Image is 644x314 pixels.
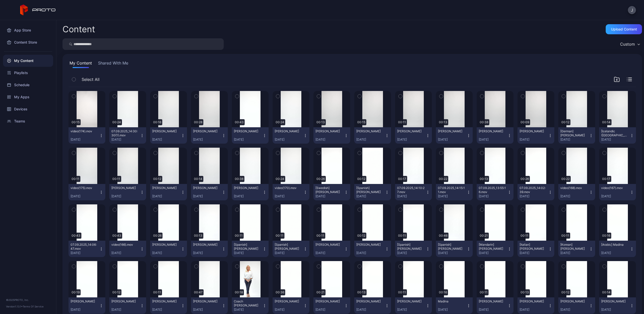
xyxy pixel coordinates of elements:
[356,194,385,198] div: [DATE]
[97,60,129,68] button: Shared With Me
[109,241,146,257] button: video(166).mov[DATE]
[6,305,23,308] span: Version 1.13.1 •
[152,129,180,133] div: shannon
[315,243,343,247] div: Gisella Thomas
[520,251,548,255] div: [DATE]
[71,243,98,251] div: 07.09.2025_14:06:47.mov
[315,138,344,142] div: [DATE]
[479,308,507,312] div: [DATE]
[560,243,588,251] div: [Korean] Rae
[520,186,547,194] div: 07.09.2025_14:02:39.mov
[601,308,630,312] div: [DATE]
[109,127,146,144] button: 07.09.2025_14:30:30(1).mov[DATE]
[150,297,187,314] button: [PERSON_NAME][DATE]
[356,251,385,255] div: [DATE]
[273,241,309,257] button: [Spanish] [PERSON_NAME][DATE]
[477,184,513,200] button: 07.09.2025_13:55:16.mov[DATE]
[601,186,629,190] div: video(167).mov
[234,299,262,307] div: Coach Wendy
[193,243,221,247] div: Mariana Manoliandai
[82,76,100,82] span: Select All
[436,127,473,144] button: [PERSON_NAME][DATE]
[313,184,350,200] button: [Swedish] [PERSON_NAME][DATE]
[620,42,635,47] div: Custom
[111,186,139,190] div: Kiran Panjwani
[191,184,228,200] button: [PERSON_NAME][DATE]
[479,194,507,198] div: [DATE]
[193,251,222,255] div: [DATE]
[275,129,302,133] div: Anachal Arora
[193,138,222,142] div: [DATE]
[395,184,432,200] button: 07.09.2025_14:10:27.mov[DATE]
[234,243,262,251] div: [Spanish] Gisella Thomas
[3,24,53,36] div: App Store
[397,186,425,194] div: 07.09.2025_14:10:27.mov
[601,243,629,247] div: [Arabic] Madina
[520,299,547,303] div: Kyle
[628,6,636,14] button: J
[395,297,432,314] button: [PERSON_NAME][DATE]
[606,24,642,34] button: Upload Content
[479,251,507,255] div: [DATE]
[438,186,466,194] div: 07.09.2025_14:15:11.mov
[611,27,637,31] div: Upload Content
[560,308,589,312] div: [DATE]
[356,243,384,247] div: Tatiana Thomas
[395,127,432,144] button: [PERSON_NAME][DATE]
[477,241,513,257] button: [Mandarin] [PERSON_NAME][DATE]
[315,186,343,194] div: [Swedish] Tracey Ndutwe
[397,138,426,142] div: [DATE]
[520,308,548,312] div: [DATE]
[111,243,139,247] div: video(166).mov
[71,138,99,142] div: [DATE]
[356,129,384,133] div: Mai Nguyen
[477,297,513,314] button: [PERSON_NAME][DATE]
[152,243,180,247] div: Tracey Ndutwe
[479,243,506,251] div: [Mandarin] Molly Mae Potter
[313,241,350,257] button: [PERSON_NAME][DATE]
[111,194,140,198] div: [DATE]
[356,299,384,303] div: Logan Currie
[3,103,53,115] a: Devices
[438,299,466,303] div: Madina
[520,138,548,142] div: [DATE]
[152,138,181,142] div: [DATE]
[111,138,140,142] div: [DATE]
[356,138,385,142] div: [DATE]
[558,241,595,257] button: [Korean] [PERSON_NAME][DATE]
[315,299,343,303] div: Molly Mae Potter
[6,298,50,302] div: © 2025 PROTO, Inc.
[150,127,187,144] button: [PERSON_NAME][DATE]
[397,308,426,312] div: [DATE]
[193,308,222,312] div: [DATE]
[354,297,391,314] button: [PERSON_NAME][DATE]
[436,184,473,200] button: 07.09.2025_14:15:11.mov[DATE]
[601,129,629,137] div: [Icelandic (Iceland)] Emma Tallack
[3,115,53,127] a: Teams
[234,251,263,255] div: [DATE]
[275,308,303,312] div: [DATE]
[275,138,303,142] div: [DATE]
[191,241,228,257] button: [PERSON_NAME][DATE]
[273,127,309,144] button: [PERSON_NAME][DATE]
[356,308,385,312] div: [DATE]
[599,241,636,257] button: [Arabic] Madina[DATE]
[193,186,221,190] div: Emma Tallack
[275,299,302,303] div: Caroline Little
[560,186,588,190] div: video(168).mov
[397,194,426,198] div: [DATE]
[479,138,507,142] div: [DATE]
[520,243,547,251] div: [Italian] Wen Zhang
[193,129,221,133] div: Caren Cioffi
[397,129,425,133] div: Jennie Blumenthal
[71,251,99,255] div: [DATE]
[3,36,53,48] a: Content Store
[3,79,53,91] a: Schedule
[232,184,269,200] button: [PERSON_NAME][DATE]
[111,129,139,137] div: 07.09.2025_14:30:30(1).mov
[273,184,309,200] button: video(170).mov[DATE]
[152,308,181,312] div: [DATE]
[109,184,146,200] button: [PERSON_NAME][DATE]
